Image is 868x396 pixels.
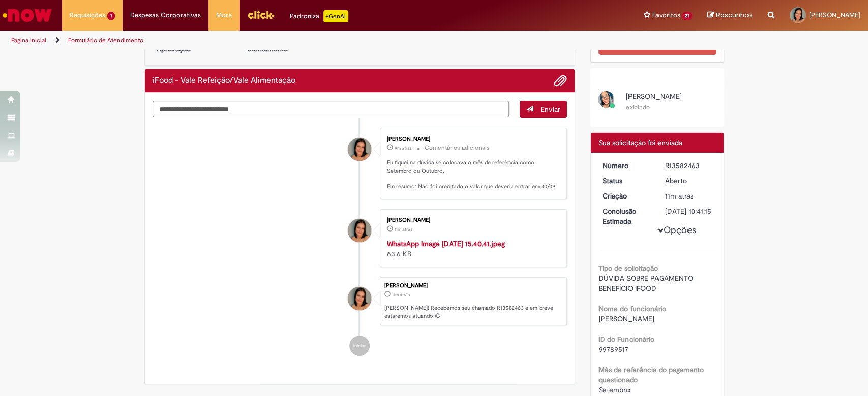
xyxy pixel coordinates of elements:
span: 9m atrás [395,145,412,151]
div: R13582463 [665,160,712,171]
ul: Trilhas de página [8,31,571,50]
p: [PERSON_NAME]! Recebemos seu chamado R13582463 e em breve estaremos atuando. [384,304,561,320]
img: click_logo_yellow_360x200.png [247,7,275,22]
span: [PERSON_NAME] [626,92,682,101]
span: [PERSON_NAME] [598,314,654,323]
span: 21 [682,12,692,20]
span: Despesas Corporativas [130,10,201,20]
div: 30/09/2025 15:41:11 [665,191,712,201]
span: Favoritos [652,10,680,20]
div: [PERSON_NAME] [384,283,561,289]
textarea: Digite sua mensagem aqui... [153,101,510,118]
div: Flavia Santana De Carvalho [348,219,371,242]
span: 11m atrás [665,191,693,201]
span: 1 [107,12,115,20]
div: [PERSON_NAME] [387,217,556,223]
div: Flavia Santana De Carvalho [348,138,371,161]
div: Padroniza [290,10,348,22]
div: Flavia Santana De Carvalho [348,287,371,310]
span: More [216,10,232,20]
span: Rascunhos [716,10,753,20]
dt: Conclusão Estimada [595,206,657,226]
span: 99789517 [598,345,628,354]
dt: Número [595,160,657,171]
b: Tipo de solicitação [598,263,658,273]
time: 30/09/2025 15:41:11 [392,292,410,298]
h2: iFood - Vale Refeição/Vale Alimentação Histórico de tíquete [153,76,295,85]
div: [DATE] 10:41:15 [665,206,712,216]
b: Nome do funcionário [598,304,666,313]
p: Eu fiquei na dúvida se colocava o mês de referência como Setembro ou Outubro. Em resumo: Não foi ... [387,159,556,191]
img: ServiceNow [1,5,53,25]
div: 63.6 KB [387,239,556,259]
span: Setembro [598,385,630,394]
li: Flavia Santana De Carvalho [153,277,567,326]
div: Aberto [665,176,712,186]
span: Requisições [70,10,105,20]
div: [PERSON_NAME] [387,136,556,142]
span: DÚVIDA SOBRE PAGAMENTO BENEFÍCIO IFOOD [598,274,695,293]
dt: Criação [595,191,657,201]
span: 11m atrás [395,226,412,233]
small: exibindo [626,103,650,111]
small: Comentários adicionais [425,144,490,152]
time: 30/09/2025 15:42:13 [395,145,412,151]
p: +GenAi [323,10,348,22]
b: ID do Funcionário [598,335,654,344]
ul: Histórico de tíquete [153,118,567,367]
time: 30/09/2025 15:41:06 [395,226,412,233]
b: Mês de referência do pagamento questionado [598,365,704,384]
span: Enviar [541,105,560,114]
button: Enviar [520,101,567,118]
button: Adicionar anexos [554,74,567,87]
time: 30/09/2025 15:41:11 [665,191,693,201]
dt: Status [595,176,657,186]
a: Formulário de Atendimento [68,36,143,44]
span: Sua solicitação foi enviada [598,138,682,147]
span: 11m atrás [392,292,410,298]
a: Página inicial [11,36,46,44]
a: WhatsApp Image [DATE] 15.40.41.jpeg [387,239,505,248]
span: [PERSON_NAME] [809,11,860,19]
a: Rascunhos [707,11,753,20]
